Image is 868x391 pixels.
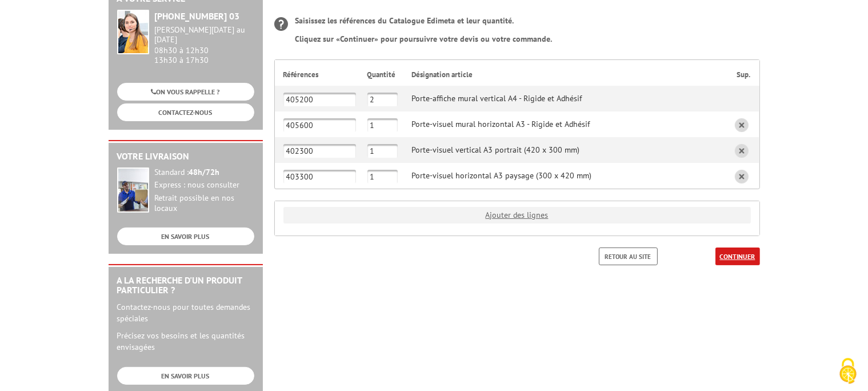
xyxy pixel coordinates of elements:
[117,167,149,213] img: widget-livraison.jpg
[828,352,868,391] button: Cookies (fenêtre modale)
[283,207,751,224] a: Ajouter des lignes
[117,151,254,162] h2: Votre livraison
[155,25,254,45] div: [PERSON_NAME][DATE] au [DATE]
[117,83,254,101] a: ON VOUS RAPPELLE ?
[295,34,553,44] b: Cliquez sur «Continuer» pour poursuivre votre devis ou votre commande.
[155,25,254,65] div: 08h30 à 12h30 13h30 à 17h30
[737,71,751,78] p: Sup.
[412,86,582,104] div: Porte-affiche mural vertical A4 - Rigide et Adhésif
[283,71,356,78] p: Références
[117,367,254,385] a: EN SAVOIR PLUS
[412,137,580,155] div: Porte-visuel vertical A3 portrait (420 x 300 mm)
[189,167,220,177] strong: 48h/72h
[367,71,398,78] p: Quantité
[295,15,514,26] b: Saisissez les références du Catalogue Edimeta et leur quantité.
[155,10,240,22] strong: [PHONE_NUMBER] 03
[412,71,473,78] p: Désignation article
[834,357,862,385] img: Cookies (fenêtre modale)
[155,167,254,178] div: Standard :
[117,228,254,245] a: EN SAVOIR PLUS
[117,301,254,324] p: Contactez-nous pour toutes demandes spéciales
[412,111,590,130] div: Porte-visuel mural horizontal A3 - Rigide et Adhésif
[155,180,254,190] div: Express : nous consulter
[117,103,254,121] a: CONTACTEZ-NOUS
[599,248,658,265] a: Retour au site
[117,10,149,54] img: widget-service.jpg
[412,163,592,181] div: Porte-visuel horizontal A3 paysage (300 x 420 mm)
[715,248,760,265] a: CONTINUER
[117,276,254,296] h2: A la recherche d'un produit particulier ?
[155,193,254,214] div: Retrait possible en nos locaux
[117,330,254,353] p: Précisez vos besoins et les quantités envisagées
